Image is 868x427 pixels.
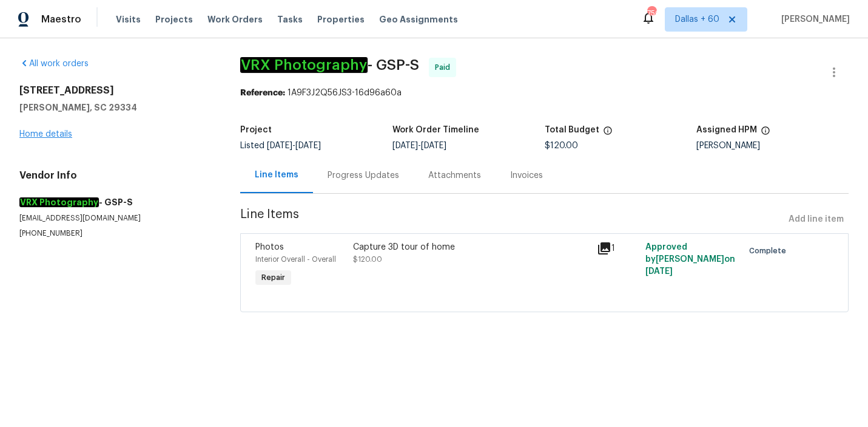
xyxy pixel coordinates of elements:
[240,89,285,97] b: Reference:
[240,87,849,99] div: 1A9F3J2Q56JS3-16d96a60a
[696,126,757,134] h5: Assigned HPM
[207,13,263,26] span: Work Orders
[255,169,298,181] div: Line Items
[19,213,211,224] p: [EMAIL_ADDRESS][DOMAIN_NAME]
[19,84,211,97] h2: [STREET_ADDRESS]
[647,7,656,19] div: 750
[255,243,284,251] span: Photos
[421,142,446,150] span: [DATE]
[645,243,735,276] span: Approved by [PERSON_NAME] on
[776,13,850,26] span: [PERSON_NAME]
[392,142,418,150] span: [DATE]
[392,142,446,150] span: -
[41,13,81,26] span: Maestro
[277,15,303,24] span: Tasks
[240,126,272,134] h5: Project
[240,57,368,73] em: VRX Photography
[353,241,590,253] div: Capture 3D tour of home
[645,267,673,276] span: [DATE]
[19,197,99,207] em: VRX Photography
[392,126,479,134] h5: Work Order Timeline
[240,208,784,231] span: Line Items
[19,130,72,138] a: Home details
[603,126,613,142] span: The total cost of line items that have been proposed by Opendoor. This sum includes line items th...
[428,169,481,182] div: Attachments
[328,169,399,182] div: Progress Updates
[19,196,211,208] h5: - GSP-S
[510,169,543,182] div: Invoices
[317,13,365,26] span: Properties
[19,101,211,114] h5: [PERSON_NAME], SC 29334
[240,142,321,150] span: Listed
[435,61,455,73] span: Paid
[155,13,193,26] span: Projects
[116,13,141,26] span: Visits
[255,256,336,263] span: Interior Overall - Overall
[545,142,578,150] span: $120.00
[545,126,599,134] h5: Total Budget
[379,13,458,26] span: Geo Assignments
[19,169,211,182] h4: Vendor Info
[267,142,292,150] span: [DATE]
[19,60,89,68] a: All work orders
[257,272,290,284] span: Repair
[761,126,770,142] span: The hpm assigned to this work order.
[267,142,321,150] span: -
[696,142,849,150] div: [PERSON_NAME]
[749,245,791,257] span: Complete
[675,13,719,26] span: Dallas + 60
[19,228,211,239] p: [PHONE_NUMBER]
[353,256,382,263] span: $120.00
[597,241,638,256] div: 1
[295,142,321,150] span: [DATE]
[240,58,419,72] span: - GSP-S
